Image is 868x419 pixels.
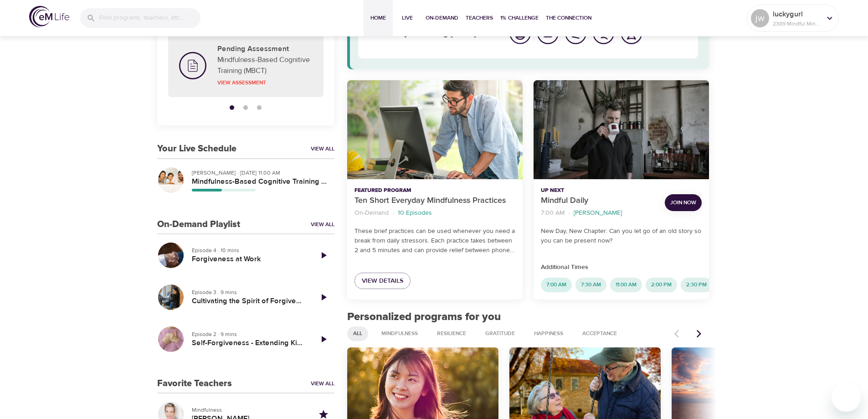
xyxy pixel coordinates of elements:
[367,13,389,23] span: Home
[192,169,327,177] p: [PERSON_NAME] · [DATE] 11:00 AM
[192,177,327,186] h5: Mindfulness-Based Cognitive Training (MBCT)
[665,194,702,211] button: Join Now
[192,288,305,296] p: Episode 3 · 9 mins
[541,281,572,289] span: 7:00 AM
[773,9,821,20] p: luckygurl
[347,310,709,324] h2: Personalized programs for you
[541,207,657,219] nav: breadcrumb
[376,330,423,337] span: Mindfulness
[576,326,623,341] div: Acceptance
[157,242,185,269] button: Forgiveness at Work
[354,195,515,207] p: Ten Short Everyday Mindfulness Practices
[646,281,677,289] span: 2:00 PM
[541,278,572,292] div: 7:00 AM
[574,208,622,218] p: [PERSON_NAME]
[546,13,591,23] span: The Connection
[681,281,712,289] span: 2:30 PM
[192,406,305,414] p: Mindfulness
[375,326,424,341] div: Mindfulness
[681,278,712,292] div: 2:30 PM
[541,195,657,207] p: Mindful Daily
[431,330,472,337] span: Resilience
[192,296,305,306] h5: Cultivating the Spirit of Forgiveness
[528,326,569,341] div: Happiness
[347,80,523,179] button: Ten Short Everyday Mindfulness Practices
[157,378,232,389] h3: Favorite Teachers
[577,330,622,337] span: Acceptance
[392,207,394,219] li: ·
[610,281,642,289] span: 11:00 AM
[311,145,334,153] a: View All
[354,207,515,219] nav: breadcrumb
[157,219,240,230] h3: On-Demand Playlist
[534,80,709,179] button: Mindful Daily
[529,330,569,337] span: Happiness
[313,328,334,350] a: Play Episode
[398,208,432,218] p: 10 Episodes
[217,78,313,87] p: View Assessment
[192,254,305,264] h5: Forgiveness at Work
[773,20,821,28] p: 2389 Mindful Minutes
[311,221,334,228] a: View All
[217,54,313,76] p: Mindfulness-Based Cognitive Training (MBCT)
[192,330,305,338] p: Episode 2 · 9 mins
[832,383,861,412] iframe: Button to launch messaging window
[466,13,493,23] span: Teachers
[568,207,570,219] li: ·
[157,326,185,353] button: Self-Forgiveness - Extending Kindness to Yourself
[157,284,185,311] button: Cultivating the Spirit of Forgiveness
[751,9,769,27] div: jw
[541,208,565,218] p: 7:00 AM
[354,208,389,218] p: On-Demand
[541,263,702,272] p: Additional Times
[157,144,236,154] h3: Your Live Schedule
[575,278,606,292] div: 7:30 AM
[362,275,403,287] span: View Details
[646,278,677,292] div: 2:00 PM
[575,281,606,289] span: 7:30 AM
[354,273,411,290] a: View Details
[217,44,313,54] h5: Pending Assessment
[347,326,368,341] div: All
[29,6,69,27] img: logo
[396,13,418,23] span: Live
[192,246,305,254] p: Episode 4 · 10 mins
[192,338,305,348] h5: Self-Forgiveness - Extending Kindness to Yourself
[610,278,642,292] div: 11:00 AM
[354,186,515,195] p: Featured Program
[541,227,702,246] p: New Day, New Chapter: Can you let go of an old story so you can be present now?
[689,324,709,344] button: Next items
[500,13,539,23] span: 1% Challenge
[311,380,334,388] a: View All
[354,227,515,255] p: These brief practices can be used whenever you need a break from daily stressors. Each practice t...
[99,8,200,28] input: Find programs, teachers, etc...
[313,244,334,266] a: Play Episode
[426,13,458,23] span: On-Demand
[348,330,368,337] span: All
[431,326,472,341] div: Resilience
[313,286,334,308] a: Play Episode
[541,186,657,195] p: Up Next
[480,330,520,337] span: Gratitude
[479,326,521,341] div: Gratitude
[670,198,696,207] span: Join Now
